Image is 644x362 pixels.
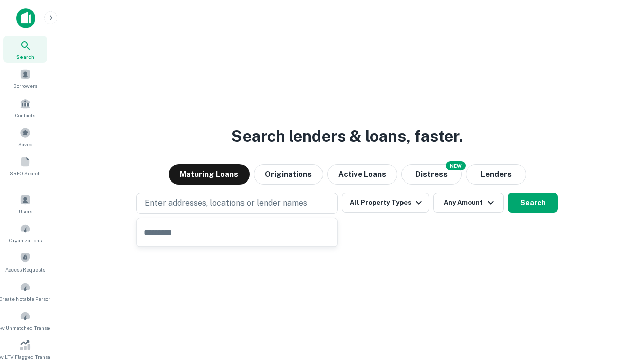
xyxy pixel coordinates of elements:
[3,219,47,246] a: Organizations
[433,193,504,213] button: Any Amount
[446,161,466,170] div: NEW
[9,236,42,244] span: Organizations
[327,164,397,185] button: Active Loans
[16,8,35,28] img: capitalize-icon.png
[136,193,338,214] button: Enter addresses, locations or lender names
[231,124,463,148] h3: Search lenders & loans, faster.
[15,111,35,119] span: Contacts
[3,278,47,305] a: Create Notable Person
[3,152,47,179] a: SREO Search
[3,248,47,276] a: Access Requests
[3,190,47,217] a: Users
[169,164,250,185] button: Maturing Loans
[401,164,462,185] button: Search distressed loans with lien and other non-mortgage details.
[342,193,429,213] button: All Property Types
[3,36,47,63] a: Search
[16,53,34,61] span: Search
[10,169,41,177] span: SREO Search
[3,94,47,121] a: Contacts
[145,197,307,209] p: Enter addresses, locations or lender names
[18,140,33,148] span: Saved
[594,282,644,330] iframe: Chat Widget
[466,164,526,185] button: Lenders
[3,307,47,334] a: Review Unmatched Transactions
[508,193,558,213] button: Search
[13,82,37,90] span: Borrowers
[5,265,45,274] span: Access Requests
[19,207,32,215] span: Users
[254,164,323,185] button: Originations
[3,123,47,150] a: Saved
[3,65,47,92] a: Borrowers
